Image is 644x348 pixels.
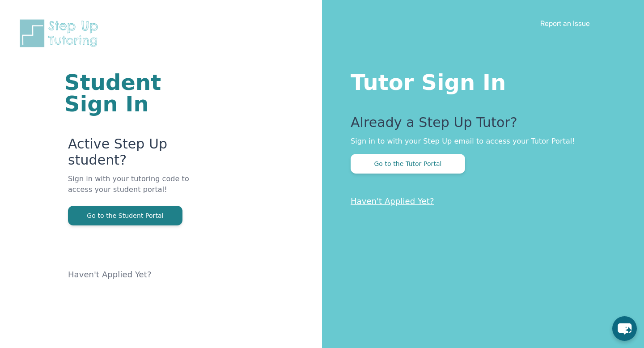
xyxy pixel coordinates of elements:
[351,154,465,174] button: Go to the Tutor Portal
[540,19,590,28] a: Report an Issue
[612,316,637,341] button: chat-button
[351,115,608,136] p: Already a Step Up Tutor?
[68,270,152,279] a: Haven't Applied Yet?
[68,206,182,225] button: Go to the Student Portal
[351,136,608,147] p: Sign in to with your Step Up email to access your Tutor Portal!
[64,72,215,115] h1: Student Sign In
[18,18,104,49] img: Step Up Tutoring horizontal logo
[351,196,434,206] a: Haven't Applied Yet?
[68,211,182,220] a: Go to the Student Portal
[351,68,608,93] h1: Tutor Sign In
[68,136,215,174] p: Active Step Up student?
[351,159,465,168] a: Go to the Tutor Portal
[68,174,215,206] p: Sign in with your tutoring code to access your student portal!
